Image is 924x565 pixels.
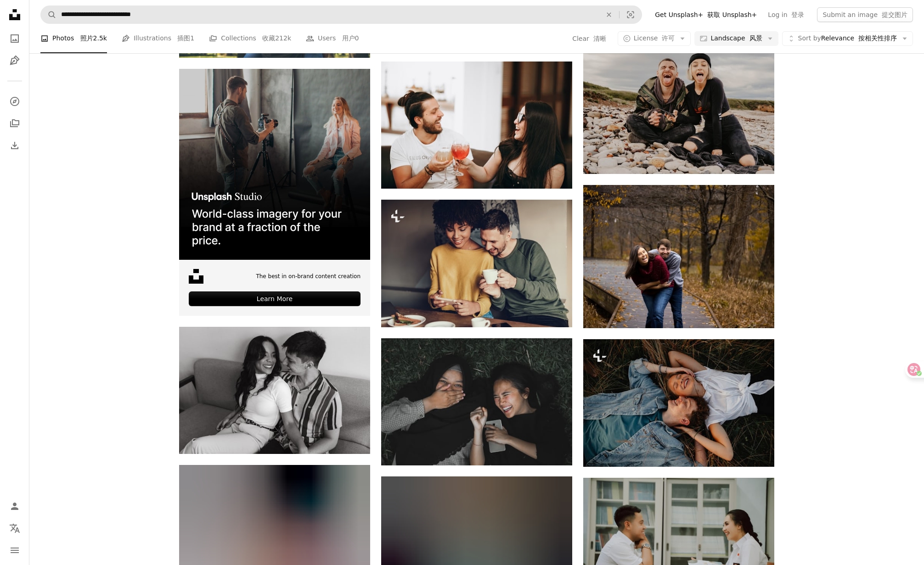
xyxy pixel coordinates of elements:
[179,69,370,260] img: file-1715651741414-859baba4300dimage
[179,327,370,454] img: a man and a woman sitting on a couch
[6,51,24,70] a: Illustrations
[342,35,355,42] font: 用户
[179,524,370,532] a: a person and a girl sitting on a couch with presents in front of a christmas tree
[749,34,762,42] font: 风景
[583,252,774,261] a: a couple of people that are standing on a bridge
[6,114,24,133] a: Collections
[798,34,897,43] span: Relevance
[381,62,572,189] img: man in black tank top holding wine glass
[122,24,194,53] a: Illustrations 插图1
[6,92,24,111] a: Explore
[583,47,774,174] img: man and woman on stone field showing tongues during daytime
[694,31,778,46] button: Landscape 风景
[782,31,913,46] button: Sort byRelevance 按相关性排序
[209,24,291,53] a: Collections 收藏212k
[6,29,24,48] a: Photos
[6,541,24,559] button: Menu
[583,106,774,114] a: man and woman on stone field showing tongues during daytime
[381,397,572,406] a: smiling women lying on ground
[593,35,606,42] font: 清晰
[275,34,291,44] span: 212k
[6,497,24,515] a: Log in / Sign up
[858,34,897,42] font: 按相关性排序
[6,6,24,26] a: Home — Unsplash
[817,7,913,22] button: Submit an image 提交图片
[179,386,370,394] a: a man and a woman sitting on a couch
[583,537,774,545] a: a man and a woman sitting at a table looking at a computer
[662,34,675,42] font: 许可
[381,536,572,544] a: man and woman walking with each other
[381,259,572,268] a: Two friends sitting in small cafe. They drinking coffee and looking at smartphone screen while la...
[572,31,607,46] button: Clear 清晰
[882,11,907,18] font: 提交图片
[189,269,203,284] img: file-1631678316303-ed18b8b5cb9cimage
[256,273,361,280] span: The best in on-brand content creation
[41,6,56,23] button: Search Unsplash
[40,6,642,24] form: Find visuals sitewide
[306,24,359,53] a: Users 用户0
[179,69,370,316] a: The best in on-brand content creationLearn More
[262,35,275,42] font: 收藏
[6,136,24,155] a: Download History
[6,519,24,537] button: Language
[791,11,804,18] font: 登录
[618,31,691,46] button: License 许可
[583,398,774,407] a: A young couple on a walk in nature in countryside, lying in grass laughing.
[707,11,757,18] font: 获取 Unsplash+
[583,339,774,466] img: A young couple on a walk in nature in countryside, lying in grass laughing.
[634,34,675,42] span: License
[710,34,762,43] span: Landscape
[189,291,361,306] div: Learn More
[381,121,572,129] a: man in black tank top holding wine glass
[599,6,619,23] button: Clear
[190,34,194,44] span: 1
[649,7,762,22] a: Get Unsplash+ 获取 Unsplash+
[620,6,642,23] button: Visual search
[798,34,821,42] span: Sort by
[381,338,572,465] img: smiling women lying on ground
[355,34,359,44] span: 0
[762,7,810,22] a: Log in 登录
[177,35,190,42] font: 插图
[583,185,774,328] img: a couple of people that are standing on a bridge
[381,200,572,327] img: Two friends sitting in small cafe. They drinking coffee and looking at smartphone screen while la...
